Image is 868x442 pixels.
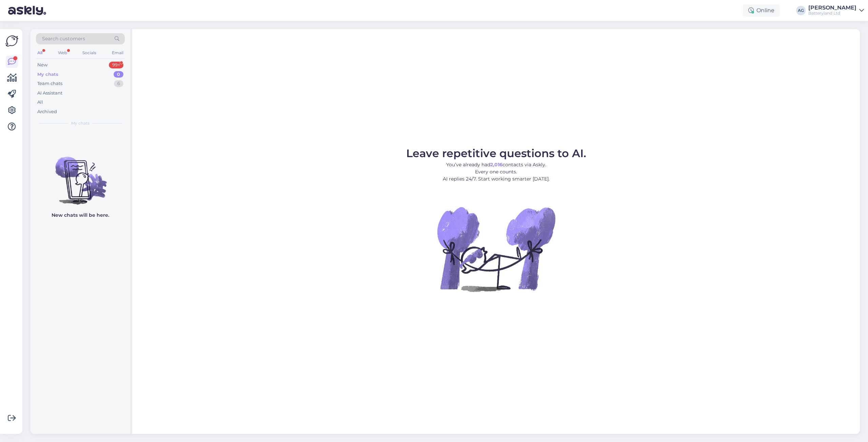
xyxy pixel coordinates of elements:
[71,120,90,126] span: My chats
[114,80,123,87] div: 6
[808,10,856,16] div: Batteryland Ltd
[114,71,123,78] div: 0
[406,161,586,183] p: You’ve already had contacts via Askly. Every one counts. AI replies 24/7. Start working smarter [...
[109,62,123,68] div: 99+
[37,90,62,97] div: AI Assistant
[31,145,130,206] img: No chats
[808,5,864,16] a: [PERSON_NAME]Batteryland Ltd
[52,212,109,219] p: New chats will be here.
[796,6,806,15] div: AG
[743,4,780,17] div: Online
[42,35,85,42] span: Search customers
[5,35,18,47] img: Askly Logo
[406,147,586,160] span: Leave repetitive questions to AI.
[57,48,68,57] div: Web
[37,71,58,78] div: My chats
[37,108,57,115] div: Archived
[111,48,125,57] div: Email
[37,62,47,68] div: New
[37,99,43,106] div: All
[808,5,856,10] div: [PERSON_NAME]
[490,162,502,168] b: 2,016
[37,80,62,87] div: Team chats
[81,48,98,57] div: Socials
[36,48,44,57] div: All
[435,188,557,310] img: No Chat active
